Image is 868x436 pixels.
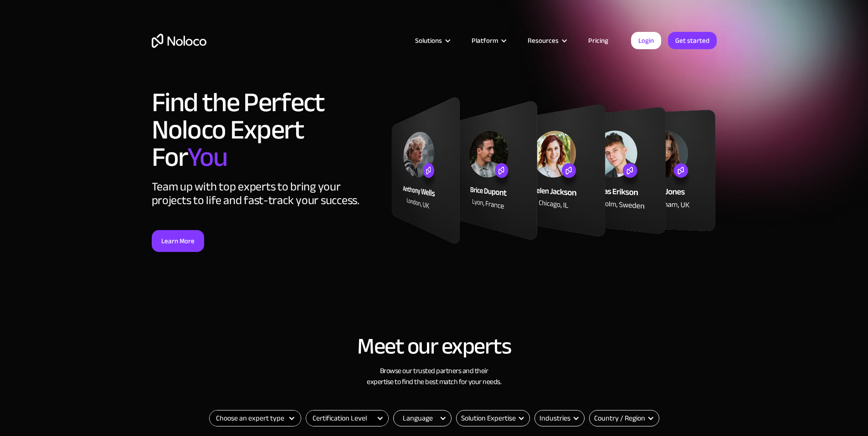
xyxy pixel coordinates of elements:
[456,410,530,426] form: Email Form
[668,32,717,49] a: Get started
[393,410,452,426] form: Email Form
[516,35,577,46] div: Resources
[152,89,382,171] h1: Find the Perfect Noloco Expert For
[528,35,559,46] div: Resources
[577,35,620,46] a: Pricing
[589,410,659,426] div: Country / Region
[534,410,585,426] div: Industries
[456,410,530,426] div: Solution Expertise
[539,413,570,424] div: Industries
[187,132,227,183] span: You
[306,410,389,426] form: Filter
[393,410,452,426] div: Language
[472,35,498,46] div: Platform
[152,180,382,207] div: Team up with top experts to bring your projects to life and fast-track your success.
[152,34,206,48] a: home
[631,32,661,49] a: Login
[404,35,460,46] div: Solutions
[403,413,433,424] div: Language
[415,35,442,46] div: Solutions
[152,230,204,252] a: Learn More
[460,35,516,46] div: Platform
[209,410,301,426] form: Filter
[152,365,717,387] h3: Browse our trusted partners and their expertise to find the best match for your needs.
[594,413,645,424] div: Country / Region
[152,334,717,359] h2: Meet our experts
[534,410,585,426] form: Email Form
[589,410,659,426] form: Email Form
[461,413,516,424] div: Solution Expertise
